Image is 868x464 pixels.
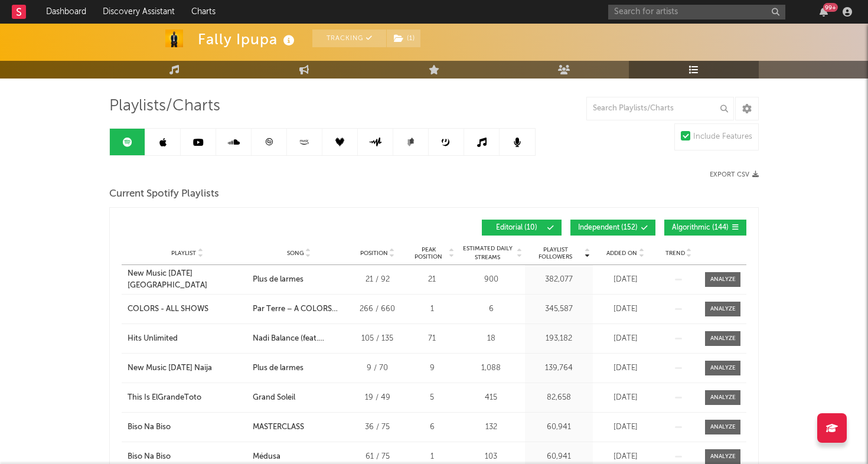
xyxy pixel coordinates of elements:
[128,303,247,315] a: COLORS - ALL SHOWS
[351,392,404,404] div: 19 / 49
[596,274,655,286] div: [DATE]
[410,421,454,433] div: 6
[710,171,759,178] button: Export CSV
[606,250,637,257] span: Added On
[351,421,404,433] div: 36 / 75
[596,362,655,374] div: [DATE]
[528,274,590,286] div: 382,077
[253,274,304,286] div: Plus de larmes
[128,421,171,433] div: Biso Na Biso
[351,303,404,315] div: 266 / 660
[608,5,785,19] input: Search for artists
[253,421,304,433] div: MASTERCLASS
[128,451,171,463] div: Biso Na Biso
[528,451,590,463] div: 60,941
[128,333,178,345] div: Hits Unlimited
[578,224,638,231] span: Independent ( 152 )
[351,362,404,374] div: 9 / 70
[693,130,752,144] div: Include Features
[386,30,421,47] span: ( 1 )
[460,303,522,315] div: 6
[253,362,304,374] div: Plus de larmes
[460,244,515,262] span: Estimated Daily Streams
[586,97,734,120] input: Search Playlists/Charts
[596,392,655,404] div: [DATE]
[360,250,388,257] span: Position
[460,392,522,404] div: 415
[128,392,201,404] div: This Is ElGrandeToto
[128,303,208,315] div: COLORS - ALL SHOWS
[109,99,220,113] span: Playlists/Charts
[528,246,583,260] span: Playlist Followers
[460,274,522,286] div: 900
[128,268,247,291] a: New Music [DATE] [GEOGRAPHIC_DATA]
[410,246,447,260] span: Peak Position
[253,333,345,345] div: Nadi Balance (feat. [PERSON_NAME])
[664,220,746,236] button: Algorithmic(144)
[253,392,295,404] div: Grand Soleil
[198,30,298,49] div: Fally Ipupa
[128,362,212,374] div: New Music [DATE] Naija
[528,421,590,433] div: 60,941
[410,362,454,374] div: 9
[823,3,838,12] div: 99 +
[287,250,304,257] span: Song
[665,250,685,257] span: Trend
[460,333,522,345] div: 18
[253,303,345,315] div: Par Terre – A COLORS SHOW
[570,220,655,236] button: Independent(152)
[596,421,655,433] div: [DATE]
[410,274,454,286] div: 21
[128,421,247,433] a: Biso Na Biso
[410,392,454,404] div: 5
[672,224,729,231] span: Algorithmic ( 144 )
[528,362,590,374] div: 139,764
[528,392,590,404] div: 82,658
[312,30,386,47] button: Tracking
[482,220,562,236] button: Editorial(10)
[410,333,454,345] div: 71
[460,451,522,463] div: 103
[128,392,247,404] a: This Is ElGrandeToto
[460,362,522,374] div: 1,088
[460,421,522,433] div: 132
[253,451,280,463] div: Médusa
[820,7,828,17] button: 99+
[109,187,219,201] span: Current Spotify Playlists
[596,451,655,463] div: [DATE]
[128,333,247,345] a: Hits Unlimited
[351,274,404,286] div: 21 / 92
[410,303,454,315] div: 1
[410,451,454,463] div: 1
[387,30,420,47] button: (1)
[128,451,247,463] a: Biso Na Biso
[128,362,247,374] a: New Music [DATE] Naija
[351,333,404,345] div: 105 / 135
[596,303,655,315] div: [DATE]
[528,333,590,345] div: 193,182
[596,333,655,345] div: [DATE]
[351,451,404,463] div: 61 / 75
[490,224,544,231] span: Editorial ( 10 )
[528,303,590,315] div: 345,587
[171,250,196,257] span: Playlist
